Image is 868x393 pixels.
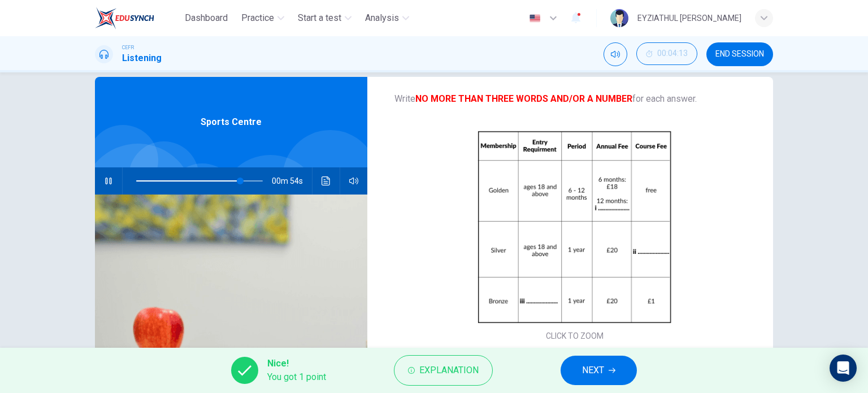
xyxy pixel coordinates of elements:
button: Dashboard [180,8,232,28]
span: CEFR [122,44,134,51]
span: Nice! [267,357,326,370]
span: Dashboard [185,11,228,25]
img: EduSynch logo [95,7,154,29]
div: Hide [636,42,697,66]
div: EYZIATHUL [PERSON_NAME] [637,11,741,25]
span: END SESSION [715,50,764,59]
img: Profile picture [610,9,628,27]
span: 00:04:13 [657,49,688,58]
button: END SESSION [706,42,773,66]
div: Open Intercom Messenger [830,355,857,382]
span: Start a test [298,11,341,25]
button: Click to see the audio transcription [317,167,335,195]
h1: Listening [122,51,162,65]
span: You got 1 point [267,370,326,384]
span: Practice [241,11,274,25]
span: Sports Centre [201,115,262,129]
span: NEXT [582,362,604,378]
button: NEXT [561,356,637,385]
span: Analysis [365,11,399,25]
button: Analysis [361,8,414,28]
span: 00m 54s [272,167,312,195]
span: Explanation [419,362,479,378]
b: NO MORE THAN THREE WORDS AND/OR A NUMBER [415,93,632,104]
button: Start a test [293,8,356,28]
span: Complete the table below. Write for each answer. [394,65,756,106]
button: Practice [237,8,289,28]
a: EduSynch logo [95,7,180,29]
img: en [528,14,542,23]
button: 00:04:13 [636,42,697,65]
button: Explanation [394,355,493,386]
div: Mute [604,42,627,66]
